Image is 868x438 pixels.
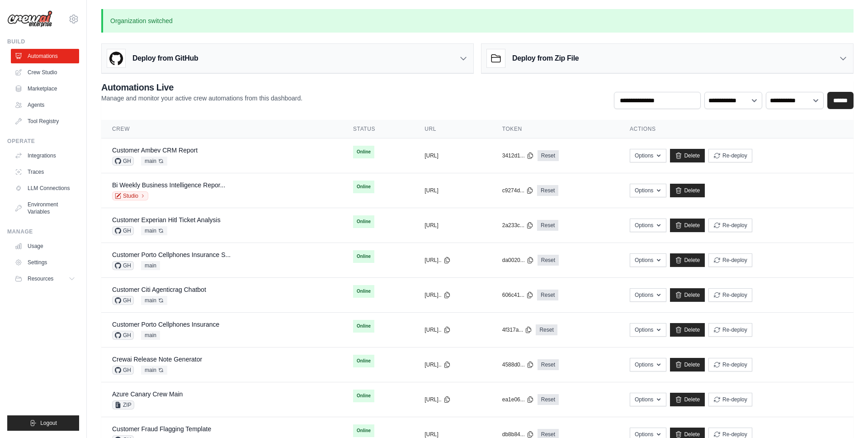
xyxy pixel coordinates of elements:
span: ZIP [112,400,134,409]
h3: Deploy from Zip File [512,53,579,64]
span: Logout [40,419,57,427]
span: Online [353,320,374,333]
th: Crew [101,120,342,138]
p: Manage and monitor your active crew automations from this dashboard. [101,94,302,103]
span: GH [112,261,134,270]
h3: Deploy from GitHub [132,53,198,64]
span: Online [353,424,374,437]
span: main [141,226,167,235]
button: 4f317a... [502,326,533,333]
a: Delete [670,323,705,337]
span: Online [353,181,374,193]
a: Studio [112,191,148,200]
span: GH [112,296,134,305]
a: Marketplace [11,81,79,96]
a: Delete [670,393,705,406]
button: Options [630,219,666,232]
span: Resources [28,275,53,282]
a: Reset [538,255,559,266]
img: Logo [7,10,52,28]
th: URL [414,120,491,138]
button: Options [630,323,666,337]
span: GH [112,157,134,166]
th: Token [491,120,619,138]
button: 4588d0... [502,361,534,368]
span: Online [353,146,374,158]
a: Reset [538,359,559,370]
a: Azure Canary Crew Main [112,390,183,398]
a: Tool Registry [11,114,79,129]
a: Customer Ambev CRM Report [112,147,198,154]
a: Delete [670,184,705,197]
div: Build [7,38,79,45]
a: Integrations [11,148,79,163]
span: GH [112,366,134,375]
span: main [141,157,167,166]
span: main [141,331,160,340]
th: Status [342,120,414,138]
span: Online [353,355,374,367]
span: GH [112,226,134,235]
a: Environment Variables [11,197,79,219]
div: Operate [7,138,79,145]
a: Usage [11,239,79,253]
a: Delete [670,253,705,267]
button: db8b84... [502,431,534,438]
a: Delete [670,358,705,371]
button: Resources [11,271,79,286]
th: Actions [619,120,854,138]
button: c9274d... [502,187,533,194]
button: Re-deploy [708,358,752,371]
a: Agents [11,98,79,112]
a: Reset [536,324,557,335]
button: Re-deploy [708,393,752,406]
a: Customer Fraud Flagging Template [112,425,211,433]
button: Re-deploy [708,323,752,337]
button: da0020... [502,257,534,264]
a: Settings [11,255,79,270]
span: Online [353,390,374,402]
a: Traces [11,165,79,179]
a: Reset [537,185,558,196]
button: 2a233c... [502,222,533,229]
a: Reset [538,394,559,405]
button: Re-deploy [708,219,752,232]
button: Options [630,393,666,406]
span: main [141,366,167,375]
span: GH [112,331,134,340]
a: Customer Porto Cellphones Insurance [112,321,219,328]
a: Reset [538,150,559,161]
a: Delete [670,149,705,162]
a: LLM Connections [11,181,79,195]
button: Re-deploy [708,253,752,267]
span: main [141,296,167,305]
a: Reset [537,220,558,231]
button: Options [630,358,666,371]
button: Logout [7,415,79,431]
button: 3412d1... [502,152,534,159]
span: Online [353,215,374,228]
p: Organization switched [101,9,854,33]
button: 606c41... [502,291,533,299]
h2: Automations Live [101,81,302,94]
button: Options [630,288,666,302]
a: Delete [670,219,705,232]
span: Online [353,250,374,263]
a: Reset [537,290,558,300]
button: Re-deploy [708,288,752,302]
button: Options [630,253,666,267]
button: Options [630,149,666,162]
button: Options [630,184,666,197]
a: Customer Experian Hitl Ticket Analysis [112,216,221,224]
div: Manage [7,228,79,235]
a: Customer Citi Agenticrag Chatbot [112,286,206,293]
a: Delete [670,288,705,302]
span: Online [353,285,374,298]
img: GitHub Logo [107,49,125,67]
button: ea1e06... [502,396,534,403]
button: Re-deploy [708,149,752,162]
a: Automations [11,49,79,63]
a: Bi Weekly Business Intelligence Repor... [112,181,225,189]
span: main [141,261,160,270]
a: Crew Studio [11,65,79,80]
